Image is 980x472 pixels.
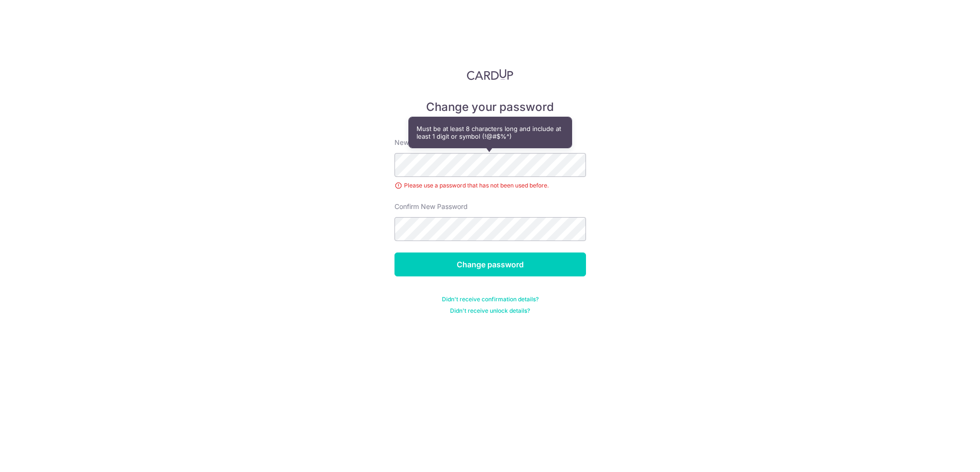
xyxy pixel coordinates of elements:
[450,307,530,315] a: Didn't receive unlock details?
[394,99,586,115] h5: Change your password
[442,296,539,303] a: Didn't receive confirmation details?
[409,117,572,148] div: Must be at least 8 characters long and include at least 1 digit or symbol (!@#$%^)
[394,252,586,276] input: Change password
[394,202,468,211] label: Confirm New Password
[394,138,441,147] label: New password
[467,69,514,80] img: CardUp Logo
[394,181,586,190] div: Please use a password that has not been used before.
